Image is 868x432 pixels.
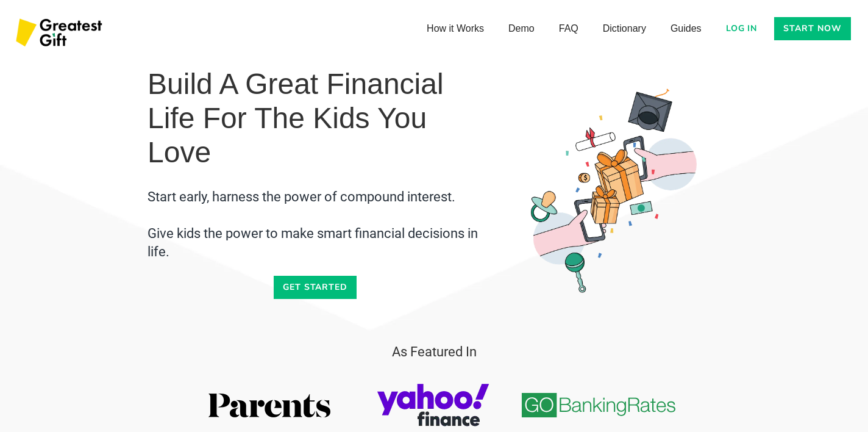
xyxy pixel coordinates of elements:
[208,394,330,417] img: parents.com logo
[414,16,496,41] a: How it Works
[591,16,658,41] a: Dictionary
[274,276,357,299] a: Get started
[377,381,490,430] img: yahoo finance logo
[12,12,108,55] a: home
[719,17,765,40] a: Log in
[507,84,720,297] img: Gifting money to children - Greatest Gift
[658,16,714,41] a: Guides
[12,12,108,55] img: Greatest Gift Logo
[148,343,720,361] h3: As Featured In
[547,16,591,41] a: FAQ
[148,67,483,170] h1: Build a Great Financial Life for the Kids You Love
[774,17,851,40] a: Start now
[496,16,547,41] a: Demo
[148,188,483,261] h2: ⁠Start early, harness the power of compound interest. ⁠⁠Give kids the power to make smart financi...
[521,393,676,418] img: go banking rates logo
